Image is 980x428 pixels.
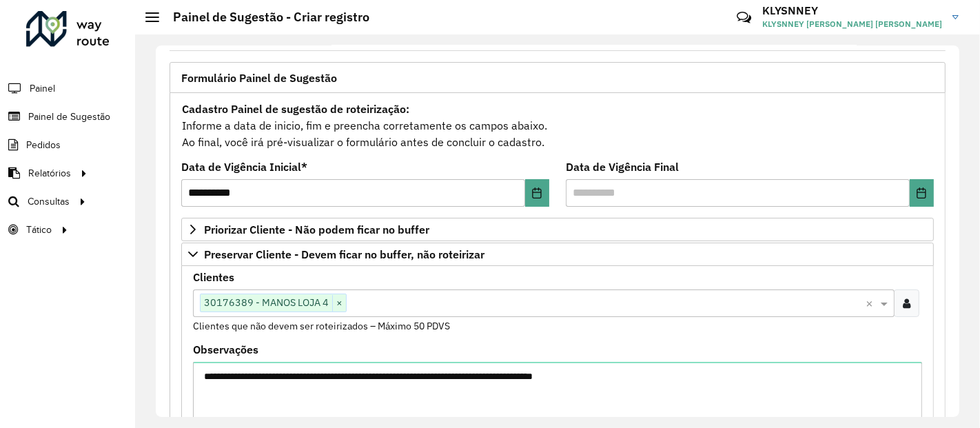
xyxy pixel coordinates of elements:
button: Choose Date [525,179,549,207]
span: Priorizar Cliente - Não podem ficar no buffer [204,224,429,235]
span: Relatórios [28,166,71,181]
span: Preservar Cliente - Devem ficar no buffer, não roteirizar [204,249,484,260]
span: × [332,295,346,312]
label: Data de Vigência Final [566,159,679,175]
span: Clear all [866,295,877,312]
span: 30176389 - MANOS LOJA 4 [201,294,332,311]
h3: KLYSNNEY [762,4,942,17]
span: Painel [30,81,55,96]
a: Preservar Cliente - Devem ficar no buffer, não roteirizar [181,243,934,266]
span: KLYSNNEY [PERSON_NAME] [PERSON_NAME] [762,18,942,30]
span: Formulário Painel de Sugestão [181,72,337,83]
label: Observações [193,341,258,358]
span: Tático [26,223,52,237]
a: Priorizar Cliente - Não podem ficar no buffer [181,218,934,241]
strong: Cadastro Painel de sugestão de roteirização: [182,102,409,116]
h2: Painel de Sugestão - Criar registro [159,10,369,25]
label: Clientes [193,269,234,285]
a: Contato Rápido [729,3,759,32]
div: Informe a data de inicio, fim e preencha corretamente os campos abaixo. Ao final, você irá pré-vi... [181,100,934,151]
button: Choose Date [910,179,934,207]
label: Data de Vigência Inicial [181,159,307,175]
span: Pedidos [26,138,61,152]
small: Clientes que não devem ser roteirizados – Máximo 50 PDVS [193,320,450,332]
span: Consultas [28,194,70,209]
span: Painel de Sugestão [28,110,110,124]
